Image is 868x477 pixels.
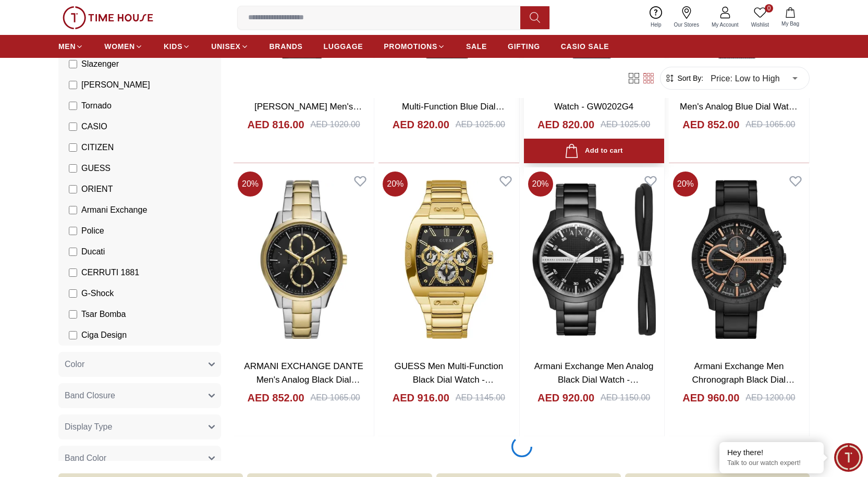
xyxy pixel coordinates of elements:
[324,37,363,56] a: LUGGAGE
[508,37,540,56] a: GIFTING
[669,167,809,351] img: Armani Exchange Men Chronograph Black Dial Watch - AX2429
[65,452,106,464] span: Band Color
[58,414,221,439] button: Display Type
[535,88,653,112] a: GUESS Men Analog Blue Dial Watch - GW0202G4
[65,358,84,371] span: Color
[63,6,153,29] img: ...
[456,118,505,131] div: AED 1025.00
[675,73,703,83] span: Sort By:
[466,41,487,52] span: SALE
[466,37,487,56] a: SALE
[393,117,449,132] h4: AED 820.00
[524,167,664,351] img: Armani Exchange Men Analog Black Dial Watch - AX7134SET
[393,390,449,405] h4: AED 916.00
[311,392,360,404] div: AED 1065.00
[727,459,816,468] p: Talk to our watch expert!
[311,118,360,131] div: AED 1020.00
[81,58,119,70] span: Slazenger
[238,172,263,197] span: 20 %
[81,225,104,237] span: Police
[384,41,437,52] span: PROMOTIONS
[456,392,505,404] div: AED 1145.00
[65,421,112,433] span: Display Type
[747,21,773,29] span: Wishlist
[745,4,775,31] a: 0Wishlist
[81,246,105,258] span: Ducati
[81,308,126,321] span: Tsar Bomba
[58,383,221,408] button: Band Closure
[81,266,139,279] span: CERRUTI 1881
[81,141,114,154] span: CITIZEN
[69,331,77,339] input: Ciga Design
[834,443,863,472] div: Chat Widget
[682,117,739,132] h4: AED 852.00
[537,117,594,132] h4: AED 820.00
[69,102,77,110] input: Tornado
[665,73,703,83] button: Sort By:
[81,79,150,91] span: [PERSON_NAME]
[69,289,77,298] input: G-Shock
[703,64,805,93] div: Price: Low to High
[58,446,221,471] button: Band Color
[81,162,111,175] span: GUESS
[81,183,113,195] span: ORIENT
[104,37,143,56] a: WOMEN
[69,143,77,152] input: CITIZEN
[81,287,114,300] span: G-Shock
[248,117,304,132] h4: AED 816.00
[775,5,805,30] button: My Bag
[65,389,115,402] span: Band Closure
[682,390,739,405] h4: AED 960.00
[534,361,654,398] a: Armani Exchange Men Analog Black Dial Watch - AX7134SET
[69,60,77,68] input: Slazenger
[745,118,795,131] div: AED 1065.00
[211,41,240,52] span: UNISEX
[668,4,705,31] a: Our Stores
[58,352,221,377] button: Color
[561,37,609,56] a: CASIO SALE
[745,392,795,404] div: AED 1200.00
[561,41,609,52] span: CASIO SALE
[69,248,77,256] input: Ducati
[234,167,374,351] img: ARMANI EXCHANGE DANTE Men's Analog Black Dial Watch - AX1865
[244,361,363,398] a: ARMANI EXCHANGE DANTE Men's Analog Black Dial Watch - AX1865
[644,4,668,31] a: Help
[765,4,773,13] span: 0
[692,361,795,398] a: Armani Exchange Men Chronograph Black Dial Watch - AX2429
[270,37,303,56] a: BRANDS
[324,41,363,52] span: LUGGAGE
[104,41,135,52] span: WOMEN
[528,172,553,197] span: 20 %
[81,120,107,133] span: CASIO
[248,390,304,405] h4: AED 852.00
[58,37,83,56] a: MEN
[69,268,77,277] input: CERRUTI 1881
[69,185,77,193] input: ORIENT
[69,164,77,173] input: GUESS
[270,41,303,52] span: BRANDS
[81,100,112,112] span: Tornado
[58,41,76,52] span: MEN
[69,123,77,131] input: CASIO
[727,447,816,458] div: Hey there!
[69,81,77,89] input: [PERSON_NAME]
[384,37,445,56] a: PROMOTIONS
[537,390,594,405] h4: AED 920.00
[565,144,622,158] div: Add to cart
[211,37,248,56] a: UNISEX
[392,88,505,125] a: GUESS Men's Watch Quartz Multi-Function Blue Dial GW0202G2
[378,167,519,351] img: GUESS Men Multi-Function Black Dial Watch - GW0456G1
[601,118,650,131] div: AED 1025.00
[69,227,77,235] input: Police
[707,21,743,29] span: My Account
[646,21,666,29] span: Help
[679,88,798,125] a: ARMANI EXCHANGE CAYDE Men's Analog Blue Dial Watch - AX2751
[81,204,147,216] span: Armani Exchange
[164,41,182,52] span: KIDS
[673,172,698,197] span: 20 %
[383,172,408,197] span: 20 %
[601,392,650,404] div: AED 1150.00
